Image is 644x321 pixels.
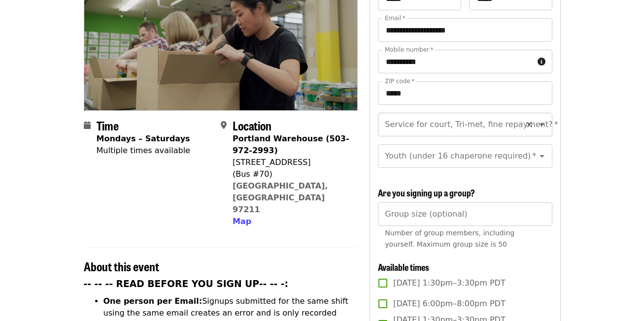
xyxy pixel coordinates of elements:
label: Email [385,15,406,21]
span: Are you signing up a group? [378,186,475,199]
input: [object Object] [378,202,552,226]
button: Clear [522,118,536,131]
i: calendar icon [84,121,91,130]
a: [GEOGRAPHIC_DATA], [GEOGRAPHIC_DATA] 97211 [233,181,328,214]
span: Number of group members, including yourself. Maximum group size is 50 [385,229,514,248]
button: Open [535,149,549,163]
label: ZIP code [385,78,414,84]
button: Map [233,216,251,227]
span: Location [233,117,271,134]
strong: -- -- -- READ BEFORE YOU SIGN UP-- -- -: [84,279,289,289]
input: Email [378,18,552,42]
span: Map [233,217,251,226]
div: Multiple times available [97,145,190,157]
input: ZIP code [378,81,552,105]
span: [DATE] 1:30pm–3:30pm PDT [393,277,505,289]
strong: One person per Email: [103,296,203,306]
span: [DATE] 6:00pm–8:00pm PDT [393,298,505,310]
strong: Portland Warehouse (503-972-2993) [233,134,349,155]
span: About this event [84,257,159,275]
div: (Bus #70) [233,168,350,180]
label: Mobile number [385,47,433,53]
button: Open [535,118,549,131]
input: Mobile number [378,50,533,73]
div: [STREET_ADDRESS] [233,157,350,168]
strong: Mondays – Saturdays [97,134,190,143]
span: Time [97,117,119,134]
i: circle-info icon [538,57,545,66]
i: map-marker-alt icon [221,121,227,130]
span: Available times [378,260,429,273]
